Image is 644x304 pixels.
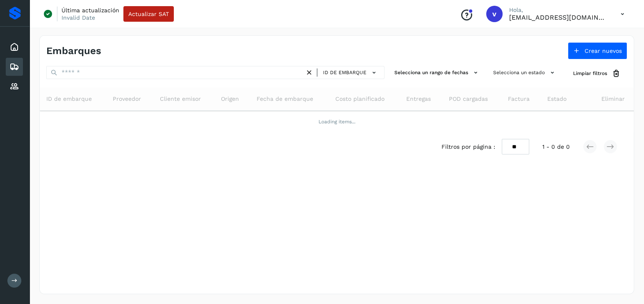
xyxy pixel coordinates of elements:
[441,143,495,151] span: Filtros por página :
[509,14,608,21] p: vaymartinez@niagarawater.com
[6,58,23,76] div: Embarques
[490,66,560,79] button: Selecciona un estado
[61,14,95,21] p: Invalid Date
[508,95,530,103] span: Factura
[573,70,607,77] span: Limpiar filtros
[542,143,570,151] span: 1 - 0 de 0
[6,77,23,95] div: Proveedores
[6,38,23,56] div: Inicio
[585,48,622,54] span: Crear nuevos
[46,45,101,57] h4: Embarques
[601,95,625,103] span: Eliminar
[46,95,92,103] span: ID de embarque
[160,95,201,103] span: Cliente emisor
[335,95,385,103] span: Costo planificado
[40,111,634,132] td: Loading items...
[113,95,141,103] span: Proveedor
[61,7,119,14] p: Última actualización
[567,66,627,81] button: Limpiar filtros
[391,66,483,79] button: Selecciona un rango de fechas
[449,95,488,103] span: POD cargadas
[256,95,313,103] span: Fecha de embarque
[323,69,366,76] span: ID de embarque
[406,95,431,103] span: Entregas
[123,6,174,22] button: Actualizar SAT
[509,7,608,14] p: Hola,
[128,11,169,17] span: Actualizar SAT
[321,67,381,79] button: ID de embarque
[547,95,567,103] span: Estado
[568,42,627,59] button: Crear nuevos
[221,95,239,103] span: Origen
